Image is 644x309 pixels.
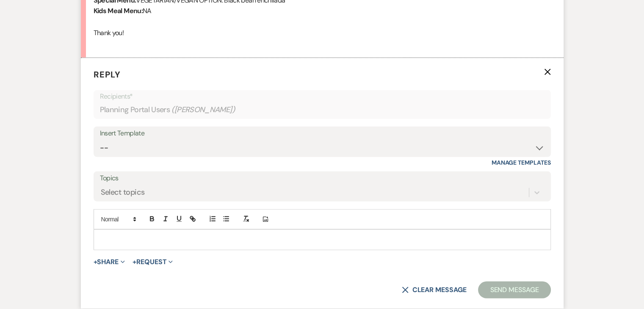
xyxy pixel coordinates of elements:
div: Insert Template [100,127,544,140]
span: ( [PERSON_NAME] ) [171,104,235,116]
button: Share [94,259,125,265]
button: Send Message [478,281,550,298]
span: + [133,259,136,265]
span: NA [143,6,152,15]
strong: Kids Meal Menu: [94,6,143,15]
a: Manage Templates [492,159,551,166]
div: Select topics [101,187,145,199]
button: Request [133,259,173,265]
span: Reply [94,69,121,80]
div: Planning Portal Users [100,102,544,118]
label: Topics [100,172,544,185]
p: Recipients* [100,91,544,102]
button: Clear message [402,287,466,293]
span: Thank you! [94,28,124,37]
span: + [94,259,97,265]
